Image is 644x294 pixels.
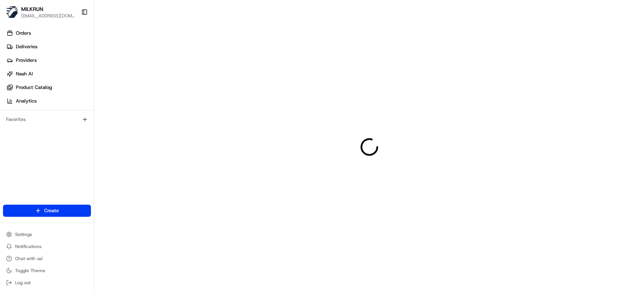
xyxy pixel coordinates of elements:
span: Log out [15,280,31,286]
span: Settings [15,231,32,237]
span: Providers [16,57,37,64]
button: MILKRUN [21,5,43,13]
button: MILKRUNMILKRUN[EMAIL_ADDRESS][DOMAIN_NAME] [3,3,78,21]
img: MILKRUN [6,6,18,18]
span: Notifications [15,243,41,250]
span: Analytics [16,98,37,104]
button: [EMAIL_ADDRESS][DOMAIN_NAME] [21,13,75,19]
button: Create [3,205,91,217]
div: Favorites [3,113,91,126]
span: Create [44,207,59,214]
span: Nash AI [16,70,33,77]
span: Chat with us! [15,256,43,262]
span: Deliveries [16,43,37,50]
button: Chat with us! [3,253,91,264]
button: Settings [3,229,91,240]
a: Deliveries [3,41,94,53]
button: Toggle Theme [3,265,91,276]
a: Orders [3,27,94,39]
a: Product Catalog [3,81,94,93]
button: Log out [3,277,91,288]
span: Orders [16,30,31,37]
a: Analytics [3,95,94,107]
button: Notifications [3,241,91,252]
span: Toggle Theme [15,268,45,274]
span: Product Catalog [16,84,52,91]
a: Nash AI [3,68,94,80]
a: Providers [3,54,94,66]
